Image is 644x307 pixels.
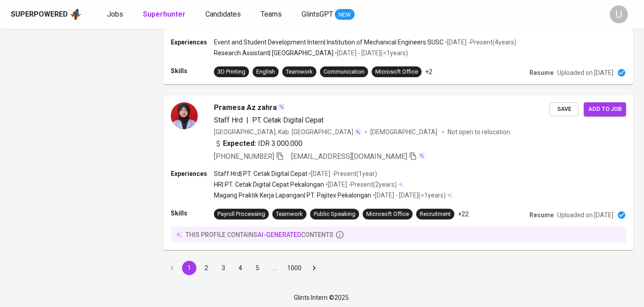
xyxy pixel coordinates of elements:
[214,127,361,136] div: [GEOGRAPHIC_DATA], Kab. [GEOGRAPHIC_DATA]
[186,230,333,239] p: this profile contains contents
[214,48,333,57] p: Research Assistant | [GEOGRAPHIC_DATA]
[370,127,439,136] span: [DEMOGRAPHIC_DATA]
[302,9,355,20] a: GlintsGPT NEW
[448,127,510,136] p: Not open to relocation
[584,102,626,116] button: Add to job
[276,210,303,219] div: Teamwork
[171,102,198,129] img: fe5171e9a6ae3e4f9ea820e557dfeed9.jpg
[252,116,324,124] span: PT. Cetak Digital Cepat
[223,138,256,149] b: Expected:
[366,210,409,219] div: Microsoft Office
[107,9,125,20] a: Jobs
[284,261,304,275] button: Go to page 1000
[218,210,265,219] div: Payroll Processing
[214,152,274,161] span: [PHONE_NUMBER]
[70,8,82,21] img: app logo
[261,9,284,20] a: Teams
[307,169,377,178] p: • [DATE] - Present ( 1 year )
[557,211,613,219] p: Uploaded on [DATE]
[444,38,516,47] p: • [DATE] - Present ( 4 years )
[143,9,187,20] a: Superhunter
[425,67,432,76] p: +2
[214,138,302,149] div: IDR 3.000.000
[278,103,285,110] img: magic_wand.svg
[205,9,243,20] a: Candidates
[371,191,446,200] p: • [DATE] - [DATE] ( <1 years )
[107,10,123,18] span: Jobs
[554,104,574,114] span: Save
[333,48,408,57] p: • [DATE] - [DATE] ( <1 years )
[214,38,444,47] p: Event and Student Development Intern | Institution of Mechanical Engineers SUSC
[182,261,196,275] button: page 1
[143,10,186,18] b: Superhunter
[286,68,313,76] div: Teamwork
[458,210,469,219] p: +22
[324,180,397,189] p: • [DATE] - Present ( 2 years )
[205,10,241,18] span: Candidates
[218,68,245,76] div: 3D Printing
[258,231,301,238] span: AI-generated
[418,152,425,159] img: magic_wand.svg
[171,66,214,75] p: Skills
[246,115,249,126] span: |
[164,261,323,275] nav: pagination navigation
[291,152,407,161] span: [EMAIL_ADDRESS][DOMAIN_NAME]
[307,261,321,275] button: Go to next page
[214,102,277,113] span: Pramesa Az zahra
[256,68,275,76] div: English
[324,68,364,76] div: Communication
[557,68,613,77] p: Uploaded on [DATE]
[199,261,213,275] button: Go to page 2
[267,263,282,272] div: …
[250,261,265,275] button: Go to page 5
[420,210,451,219] div: Recruitment
[164,95,633,250] a: Pramesa Az zahraStaff Hrd|PT. Cetak Digital Cepat[GEOGRAPHIC_DATA], Kab. [GEOGRAPHIC_DATA][DEMOGR...
[375,68,418,76] div: Microsoft Office
[550,102,578,116] button: Save
[261,10,282,18] span: Teams
[529,68,554,77] p: Resume
[335,10,355,19] span: NEW
[171,209,214,218] p: Skills
[171,169,214,178] p: Experiences
[11,9,68,20] div: Superpowered
[214,180,324,189] p: HR | PT. Cetak Digital Cepat Pekalongan
[214,169,307,178] p: Staff Hrd | PT. Cetak Digital Cepat
[354,128,361,136] img: magic_wand.svg
[302,10,333,18] span: GlintsGPT
[610,5,628,23] div: U
[314,210,355,219] div: Public Speaking
[588,104,622,114] span: Add to job
[216,261,231,275] button: Go to page 3
[214,191,371,200] p: Magang Praktik Kerja Lapangan | PT. Pajitex Pekalongan
[214,116,243,124] span: Staff Hrd
[11,8,82,21] a: Superpoweredapp logo
[171,38,214,47] p: Experiences
[233,261,248,275] button: Go to page 4
[529,211,554,219] p: Resume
